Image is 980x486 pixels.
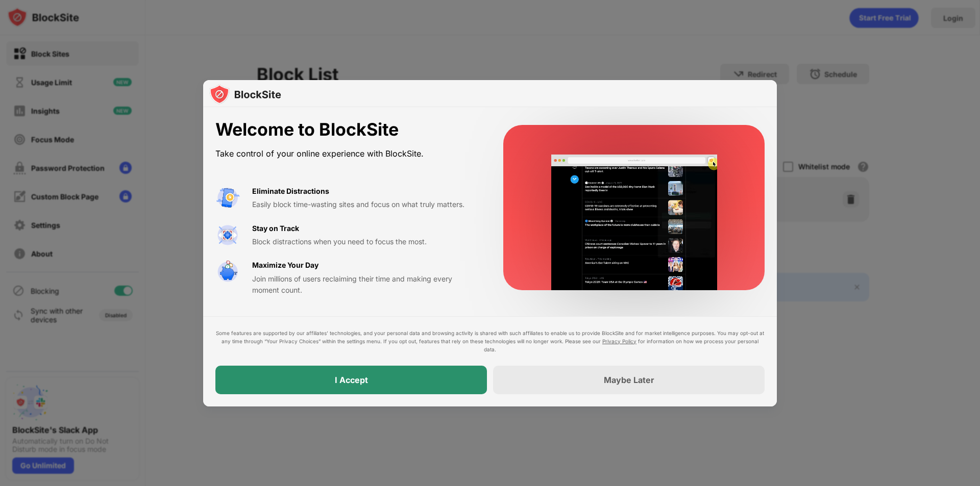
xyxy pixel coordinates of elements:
div: Stay on Track [252,223,299,234]
div: Maybe Later [604,375,654,385]
div: Easily block time-wasting sites and focus on what truly matters. [252,199,479,210]
div: Welcome to BlockSite [215,119,479,140]
img: value-focus.svg [215,223,240,247]
div: I Accept [335,375,368,385]
img: value-safe-time.svg [215,260,240,284]
div: Eliminate Distractions [252,186,329,197]
a: Privacy Policy [602,338,636,344]
div: Block distractions when you need to focus the most. [252,236,479,247]
div: Maximize Your Day [252,260,318,271]
img: value-avoid-distractions.svg [215,186,240,210]
div: Take control of your online experience with BlockSite. [215,146,479,161]
div: Some features are supported by our affiliates’ technologies, and your personal data and browsing ... [215,329,765,353]
div: Join millions of users reclaiming their time and making every moment count. [252,273,479,296]
img: logo-blocksite.svg [209,84,281,105]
